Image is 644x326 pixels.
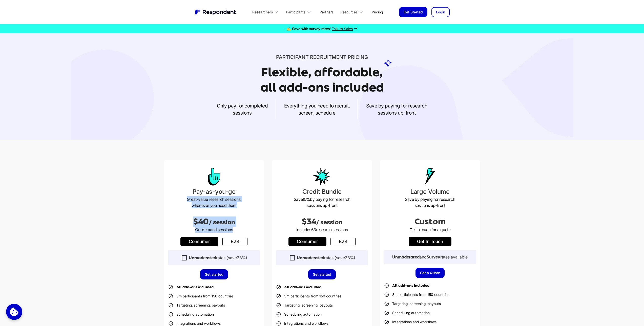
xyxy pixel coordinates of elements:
[276,187,368,196] h3: Credit Bundle
[332,27,353,31] span: Talk to Sales
[399,7,427,17] a: Get Started
[209,219,235,226] span: / session
[168,311,214,318] li: Scheduling automation
[237,255,246,260] span: 38%
[392,255,420,259] strong: Unmoderated
[200,269,228,279] a: Get started
[287,27,331,31] strong: ✍️ Save with survey rates!
[276,196,368,208] p: Save by paying for research sessions up-front
[427,255,440,259] strong: Survey
[303,197,310,202] strong: 15%
[366,102,427,116] p: Save by paying for research sessions up-front
[431,7,450,17] a: Login
[414,217,446,226] span: Custom
[193,217,209,226] span: $40
[297,255,324,260] strong: Unmoderated
[222,237,247,246] a: b2b
[176,285,214,289] strong: All add-ons included
[416,268,445,278] a: Get a Quote
[217,102,268,116] p: Only pay for completed sessions
[250,6,283,18] div: Researchers
[195,9,238,15] img: Untitled UI logotext
[384,187,476,196] h3: Large Volume
[384,300,441,307] li: Targeting, screening, payouts
[252,10,273,15] div: Researchers
[284,102,350,116] p: Everything you need to recruit, screen, schedule
[338,6,368,18] div: Resources
[168,187,260,196] h3: Pay-as-you-go
[384,309,430,316] li: Scheduling automation
[286,10,305,15] div: Participants
[311,227,316,232] span: 63
[276,302,333,309] li: Targeting, screening, payouts
[189,255,216,260] strong: Unmoderated
[276,293,341,300] li: 3m participants from 150 countries
[276,54,346,60] span: Participant recruitment
[348,54,368,60] span: PRICING
[316,6,338,18] a: Partners
[308,269,336,279] a: Get started
[168,196,260,208] p: Great-value research sessions, whenever you need them
[168,293,234,300] li: 3m participants from 150 countries
[195,9,238,15] a: home
[384,227,476,233] p: Get in touch for a quote
[168,227,260,233] p: On-demand sessions
[168,302,225,309] li: Targeting, screening, payouts
[276,227,368,233] p: Includes
[288,237,326,246] a: Consumer
[368,6,387,18] a: Pricing
[340,10,358,15] div: Resources
[330,237,356,246] a: b2b
[384,291,449,298] li: 3m participants from 150 countries
[302,217,316,226] span: $34
[392,284,429,288] strong: All add-ons included
[392,254,468,260] div: and rates available
[345,255,354,260] span: 38%
[316,219,342,226] span: / session
[384,196,476,208] p: Save by paying for research sessions up-front
[276,311,322,318] li: Scheduling automation
[180,237,218,246] a: Consumer
[284,285,321,289] strong: All add-ons included
[189,255,247,260] div: rates (save )
[297,255,355,260] div: rates (save )
[409,237,451,246] a: get in touch
[283,6,315,18] div: Participants
[316,227,348,232] span: research sessions
[384,318,437,325] li: Integrations and workflows
[260,65,384,94] h1: Flexible, affordable, all add-ons included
